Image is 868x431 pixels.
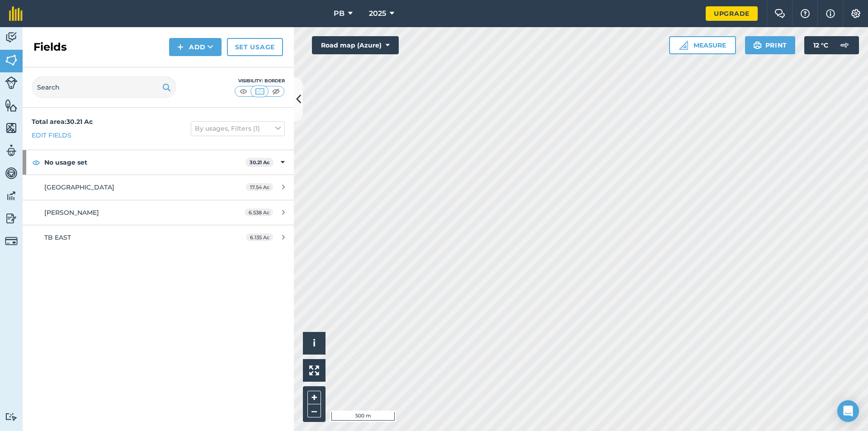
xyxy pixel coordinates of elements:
[44,183,114,191] span: [GEOGRAPHIC_DATA]
[5,53,18,67] img: svg+xml;base64,PHN2ZyB4bWxucz0iaHR0cDovL3d3dy53My5vcmcvMjAwMC9zdmciIHdpZHRoPSI1NiIgaGVpZ2h0PSI2MC...
[270,87,282,96] img: svg+xml;base64,PHN2ZyB4bWxucz0iaHR0cDovL3d3dy53My5vcmcvMjAwMC9zdmciIHdpZHRoPSI1MCIgaGVpZ2h0PSI0MC...
[32,76,176,98] input: Search
[5,76,18,89] img: svg+xml;base64,PD94bWwgdmVyc2lvbj0iMS4wIiBlbmNvZGluZz0idXRmLTgiPz4KPCEtLSBHZW5lcmF0b3I6IEFkb2JlIE...
[227,38,283,56] a: Set usage
[837,400,859,422] div: Open Intercom Messenger
[5,212,18,225] img: svg+xml;base64,PD94bWwgdmVyc2lvbj0iMS4wIiBlbmNvZGluZz0idXRmLTgiPz4KPCEtLSBHZW5lcmF0b3I6IEFkb2JlIE...
[303,332,325,355] button: i
[5,144,18,157] img: svg+xml;base64,PD94bWwgdmVyc2lvbj0iMS4wIiBlbmNvZGluZz0idXRmLTgiPz4KPCEtLSBHZW5lcmF0b3I6IEFkb2JlIE...
[334,8,344,19] span: PB
[826,8,835,19] img: svg+xml;base64,PHN2ZyB4bWxucz0iaHR0cDovL3d3dy53My5vcmcvMjAwMC9zdmciIHdpZHRoPSIxNyIgaGVpZ2h0PSIxNy...
[804,36,859,54] button: 12 °C
[23,175,294,199] a: [GEOGRAPHIC_DATA]17.54 Ac
[835,36,854,54] img: svg+xml;base64,PD94bWwgdmVyc2lvbj0iMS4wIiBlbmNvZGluZz0idXRmLTgiPz4KPCEtLSBHZW5lcmF0b3I6IEFkb2JlIE...
[5,99,18,112] img: svg+xml;base64,PHN2ZyB4bWxucz0iaHR0cDovL3d3dy53My5vcmcvMjAwMC9zdmciIHdpZHRoPSI1NiIgaGVpZ2h0PSI2MC...
[850,9,861,18] img: A cog icon
[245,208,273,216] span: 6.538 Ac
[234,77,285,85] div: Visibility: Border
[191,121,285,136] button: By usages, Filters (1)
[246,183,273,191] span: 17.54 Ac
[706,6,758,21] a: Upgrade
[254,87,265,96] img: svg+xml;base64,PHN2ZyB4bWxucz0iaHR0cDovL3d3dy53My5vcmcvMjAwMC9zdmciIHdpZHRoPSI1MCIgaGVpZ2h0PSI0MC...
[32,157,40,168] img: svg+xml;base64,PHN2ZyB4bWxucz0iaHR0cDovL3d3dy53My5vcmcvMjAwMC9zdmciIHdpZHRoPSIxOCIgaGVpZ2h0PSIyNC...
[32,130,71,140] a: Edit fields
[162,82,171,93] img: svg+xml;base64,PHN2ZyB4bWxucz0iaHR0cDovL3d3dy53My5vcmcvMjAwMC9zdmciIHdpZHRoPSIxOSIgaGVpZ2h0PSIyNC...
[44,208,99,217] span: [PERSON_NAME]
[753,40,762,51] img: svg+xml;base64,PHN2ZyB4bWxucz0iaHR0cDovL3d3dy53My5vcmcvMjAwMC9zdmciIHdpZHRoPSIxOSIgaGVpZ2h0PSIyNC...
[5,166,18,180] img: svg+xml;base64,PD94bWwgdmVyc2lvbj0iMS4wIiBlbmNvZGluZz0idXRmLTgiPz4KPCEtLSBHZW5lcmF0b3I6IEFkb2JlIE...
[745,36,796,54] button: Print
[44,233,71,242] span: TB EAST
[307,404,321,417] button: –
[177,42,184,52] img: svg+xml;base64,PHN2ZyB4bWxucz0iaHR0cDovL3d3dy53My5vcmcvMjAwMC9zdmciIHdpZHRoPSIxNCIgaGVpZ2h0PSIyNC...
[369,8,386,19] span: 2025
[5,235,18,247] img: svg+xml;base64,PD94bWwgdmVyc2lvbj0iMS4wIiBlbmNvZGluZz0idXRmLTgiPz4KPCEtLSBHZW5lcmF0b3I6IEFkb2JlIE...
[679,41,688,50] img: Ruler icon
[5,121,18,135] img: svg+xml;base64,PHN2ZyB4bWxucz0iaHR0cDovL3d3dy53My5vcmcvMjAwMC9zdmciIHdpZHRoPSI1NiIgaGVpZ2h0PSI2MC...
[250,159,270,166] strong: 30.21 Ac
[238,87,249,96] img: svg+xml;base64,PHN2ZyB4bWxucz0iaHR0cDovL3d3dy53My5vcmcvMjAwMC9zdmciIHdpZHRoPSI1MCIgaGVpZ2h0PSI0MC...
[169,38,222,56] button: Add
[23,150,294,175] div: No usage set30.21 Ac
[800,9,811,18] img: A question mark icon
[23,200,294,225] a: [PERSON_NAME]6.538 Ac
[23,225,294,250] a: TB EAST6.135 Ac
[312,36,399,54] button: Road map (Azure)
[307,391,321,404] button: +
[33,40,67,54] h2: Fields
[246,233,273,241] span: 6.135 Ac
[32,118,93,126] strong: Total area : 30.21 Ac
[44,150,245,175] strong: No usage set
[5,189,18,203] img: svg+xml;base64,PD94bWwgdmVyc2lvbj0iMS4wIiBlbmNvZGluZz0idXRmLTgiPz4KPCEtLSBHZW5lcmF0b3I6IEFkb2JlIE...
[5,31,18,44] img: svg+xml;base64,PD94bWwgdmVyc2lvbj0iMS4wIiBlbmNvZGluZz0idXRmLTgiPz4KPCEtLSBHZW5lcmF0b3I6IEFkb2JlIE...
[5,412,18,421] img: svg+xml;base64,PD94bWwgdmVyc2lvbj0iMS4wIiBlbmNvZGluZz0idXRmLTgiPz4KPCEtLSBHZW5lcmF0b3I6IEFkb2JlIE...
[309,365,319,375] img: Four arrows, one pointing top left, one top right, one bottom right and the last bottom left
[774,9,785,18] img: Two speech bubbles overlapping with the left bubble in the forefront
[9,6,23,21] img: fieldmargin Logo
[313,337,316,349] span: i
[669,36,736,54] button: Measure
[813,36,828,54] span: 12 ° C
